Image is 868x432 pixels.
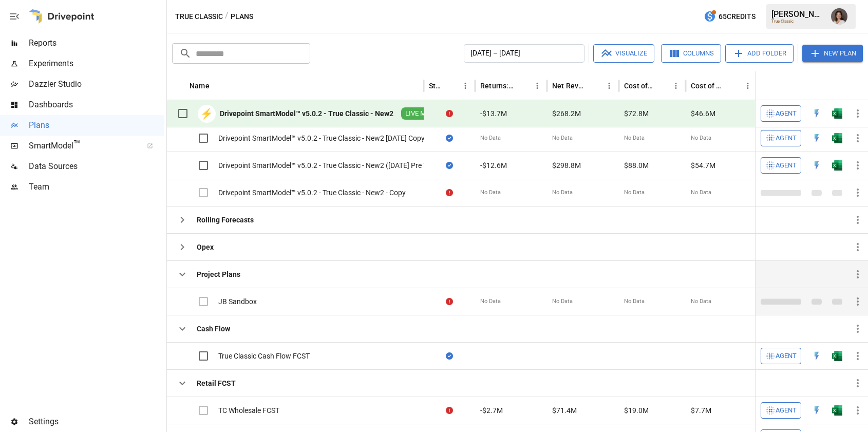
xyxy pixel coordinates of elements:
[761,130,801,146] button: Agent
[832,405,842,416] div: Open in Excel
[29,140,136,152] span: SmartModel
[771,19,825,24] div: True Classic
[771,9,825,19] div: [PERSON_NAME]
[624,82,653,90] div: Cost of Goods Sold
[691,160,715,171] span: $54.7M
[197,269,240,279] div: Project Plans
[831,8,847,25] img: Franziska Ibscher
[29,58,164,70] span: Experiments
[218,133,425,143] div: Drivepoint SmartModel™ v5.0.2 - True Classic - New2 [DATE] Copy
[516,79,530,93] button: Sort
[812,133,822,143] div: Open in Quick Edit
[832,108,842,119] img: excel-icon.76473adf.svg
[776,405,797,417] span: Agent
[552,297,573,306] span: No Data
[761,402,801,419] button: Agent
[624,189,645,197] span: No Data
[832,160,842,171] div: Open in Excel
[776,108,797,120] span: Agent
[218,351,310,361] div: True Classic Cash Flow FCST
[175,10,223,23] button: True Classic
[218,296,257,307] div: JB Sandbox
[812,351,822,361] img: quick-edit-flash.b8aec18c.svg
[480,108,507,119] span: -$13.7M
[444,79,458,93] button: Sort
[29,78,164,90] span: Dazzler Studio
[624,134,645,142] span: No Data
[225,10,229,23] div: /
[654,79,669,93] button: Sort
[480,297,501,306] span: No Data
[429,82,443,90] div: Status
[691,108,715,119] span: $46.6M
[691,82,725,90] div: Cost of Goods Sold: DTC Online
[190,82,210,90] div: Name
[812,351,822,361] div: Open in Quick Edit
[832,351,842,361] img: excel-icon.76473adf.svg
[446,160,453,171] div: Sync complete
[197,324,230,334] div: Cash Flow
[480,189,501,197] span: No Data
[198,105,216,123] div: ⚡
[73,138,81,151] span: ™
[552,189,573,197] span: No Data
[725,44,794,63] button: Add Folder
[29,160,164,173] span: Data Sources
[700,7,760,26] button: 65Credits
[719,10,756,23] span: 65 Credits
[812,160,822,171] img: quick-edit-flash.b8aec18c.svg
[832,160,842,171] img: excel-icon.76473adf.svg
[776,350,797,362] span: Agent
[29,119,164,132] span: Plans
[197,242,214,252] div: Opex
[832,108,842,119] div: Open in Excel
[29,181,164,193] span: Team
[446,351,453,361] div: Sync complete
[691,189,711,197] span: No Data
[588,79,602,93] button: Sort
[624,160,649,171] span: $88.0M
[825,2,854,31] button: Franziska Ibscher
[624,297,645,306] span: No Data
[602,79,616,93] button: Net Revenue column menu
[812,160,822,171] div: Open in Quick Edit
[776,133,797,144] span: Agent
[552,134,573,142] span: No Data
[458,79,473,93] button: Status column menu
[401,109,446,119] span: LIVE MODEL
[552,160,581,171] span: $298.8M
[812,108,822,119] img: quick-edit-flash.b8aec18c.svg
[761,157,801,174] button: Agent
[776,160,797,172] span: Agent
[812,405,822,416] div: Open in Quick Edit
[218,405,279,416] div: TC Wholesale FCST
[624,108,649,119] span: $72.8M
[691,134,711,142] span: No Data
[854,79,868,93] button: Sort
[220,108,393,119] div: Drivepoint SmartModel™ v5.0.2 - True Classic - New2
[211,79,225,93] button: Sort
[446,133,453,143] div: Sync complete
[832,405,842,416] img: excel-icon.76473adf.svg
[593,44,654,63] button: Visualize
[480,82,515,90] div: Returns: DTC Online
[218,160,467,171] div: Drivepoint SmartModel™ v5.0.2 - True Classic - New2 ([DATE] Pre Tab Clean Up)
[530,79,544,93] button: Returns: DTC Online column menu
[832,133,842,143] img: excel-icon.76473adf.svg
[624,405,649,416] span: $19.0M
[741,79,755,93] button: Cost of Goods Sold: DTC Online column menu
[802,45,863,62] button: New Plan
[218,187,406,198] div: Drivepoint SmartModel™ v5.0.2 - True Classic - New2 - Copy
[552,108,581,119] span: $268.2M
[812,108,822,119] div: Open in Quick Edit
[832,351,842,361] div: Open in Excel
[29,99,164,111] span: Dashboards
[197,215,254,225] div: Rolling Forecasts
[761,348,801,364] button: Agent
[480,134,501,142] span: No Data
[691,405,711,416] span: $7.7M
[29,37,164,49] span: Reports
[29,416,164,428] span: Settings
[726,79,741,93] button: Sort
